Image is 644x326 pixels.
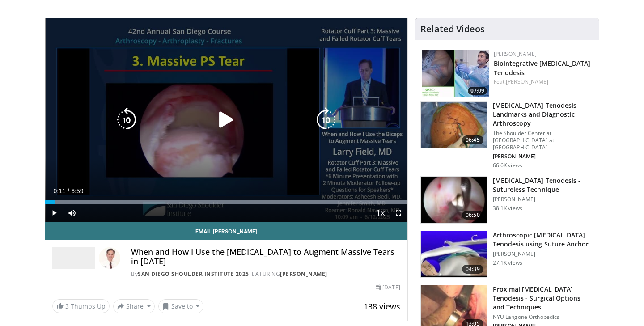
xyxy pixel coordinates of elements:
[131,270,400,278] div: By FEATURING
[493,313,593,321] p: NYU Langone Orthopedics
[493,250,593,258] p: [PERSON_NAME]
[421,231,487,278] img: 38379_0000_0_3.png.150x105_q85_crop-smart_upscale.jpg
[494,50,537,58] a: [PERSON_NAME]
[376,284,400,292] div: [DATE]
[68,187,69,195] span: /
[45,200,407,204] div: Progress Bar
[45,18,407,222] video-js: Video Player
[138,270,249,278] a: San Diego Shoulder Institute 2025
[422,50,489,97] img: f54b0be7-13b6-4977-9a5b-cecc55ea2090.150x105_q85_crop-smart_upscale.jpg
[99,247,120,269] img: Avatar
[493,101,593,128] h3: [MEDICAL_DATA] Tenodesis - Landmarks and Diagnostic Arthroscopy
[462,211,483,220] span: 06:50
[493,285,593,312] h3: Proximal [MEDICAL_DATA] Tenodesis - Surgical Options and Techniques
[420,24,485,34] h4: Related Videos
[372,204,390,222] button: Playback Rate
[493,130,593,151] p: The Shoulder Center at [GEOGRAPHIC_DATA] at [GEOGRAPHIC_DATA]
[65,302,69,310] span: 3
[53,187,65,195] span: 0:11
[493,196,593,203] p: [PERSON_NAME]
[421,102,487,148] img: 15733_3.png.150x105_q85_crop-smart_upscale.jpg
[420,231,593,278] a: 04:39 Arthroscopic [MEDICAL_DATA] Tenodesis using Suture Anchor [PERSON_NAME] 27.1K views
[420,101,593,169] a: 06:45 [MEDICAL_DATA] Tenodesis - Landmarks and Diagnostic Arthroscopy The Shoulder Center at [GEO...
[421,177,487,223] img: 38511_0000_3.png.150x105_q85_crop-smart_upscale.jpg
[45,204,63,222] button: Play
[364,301,400,312] span: 138 views
[494,59,591,77] a: Biointegrative [MEDICAL_DATA] Tenodesis
[131,247,400,267] h4: When and How I Use the [MEDICAL_DATA] to Augment Massive Tears in [DATE]
[493,259,522,267] p: 27.1K views
[52,247,95,269] img: San Diego Shoulder Institute 2025
[52,299,110,313] a: 3 Thumbs Up
[493,231,593,249] h3: Arthroscopic [MEDICAL_DATA] Tenodesis using Suture Anchor
[468,87,487,95] span: 07:09
[71,187,83,195] span: 6:59
[494,78,592,86] div: Feat.
[158,299,204,313] button: Save to
[462,135,483,144] span: 06:45
[462,265,483,274] span: 04:39
[493,162,522,169] p: 66.6K views
[280,270,327,278] a: [PERSON_NAME]
[506,78,548,85] a: [PERSON_NAME]
[493,153,593,160] p: [PERSON_NAME]
[45,222,407,240] a: Email [PERSON_NAME]
[493,205,522,212] p: 38.1K views
[63,204,81,222] button: Mute
[390,204,407,222] button: Fullscreen
[113,299,155,313] button: Share
[422,50,489,97] a: 07:09
[420,176,593,224] a: 06:50 [MEDICAL_DATA] Tenodesis - Sutureless Technique [PERSON_NAME] 38.1K views
[493,176,593,194] h3: [MEDICAL_DATA] Tenodesis - Sutureless Technique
